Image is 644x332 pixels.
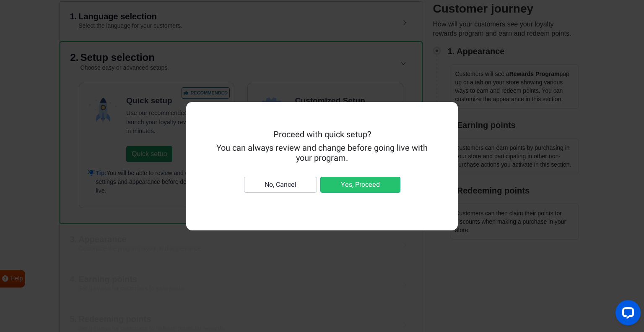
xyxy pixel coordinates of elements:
button: Yes, Proceed [320,177,400,193]
h5: You can always review and change before going live with your program. [214,143,430,163]
button: No, Cancel [244,177,317,193]
h5: Proceed with quick setup? [214,130,430,140]
iframe: LiveChat chat widget [609,297,644,332]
